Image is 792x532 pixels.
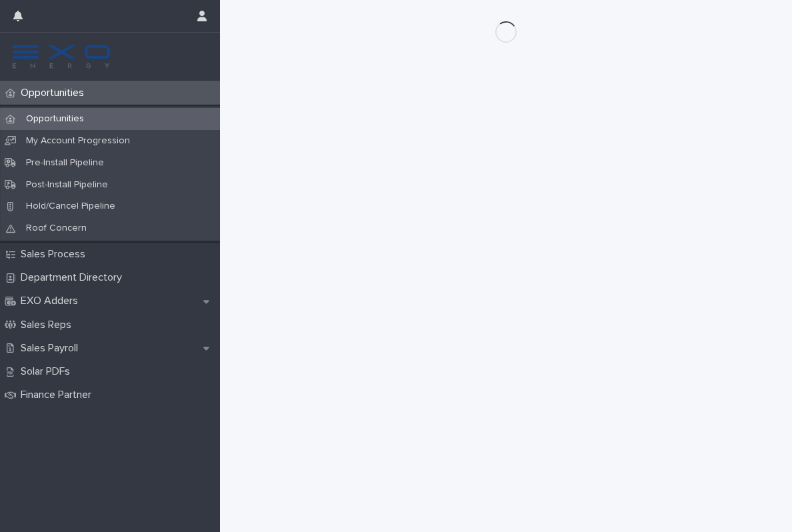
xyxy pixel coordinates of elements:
[15,248,96,261] p: Sales Process
[15,201,126,212] p: Hold/Cancel Pipeline
[15,319,82,331] p: Sales Reps
[15,271,133,284] p: Department Directory
[15,295,89,307] p: EXO Adders
[15,223,97,234] p: Roof Concern
[15,135,141,147] p: My Account Progression
[15,389,102,401] p: Finance Partner
[15,113,95,125] p: Opportunities
[15,87,95,99] p: Opportunities
[15,179,119,191] p: Post-Install Pipeline
[15,365,81,378] p: Solar PDFs
[11,43,112,70] img: FKS5r6ZBThi8E5hshIGi
[15,342,89,355] p: Sales Payroll
[15,157,115,169] p: Pre-Install Pipeline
